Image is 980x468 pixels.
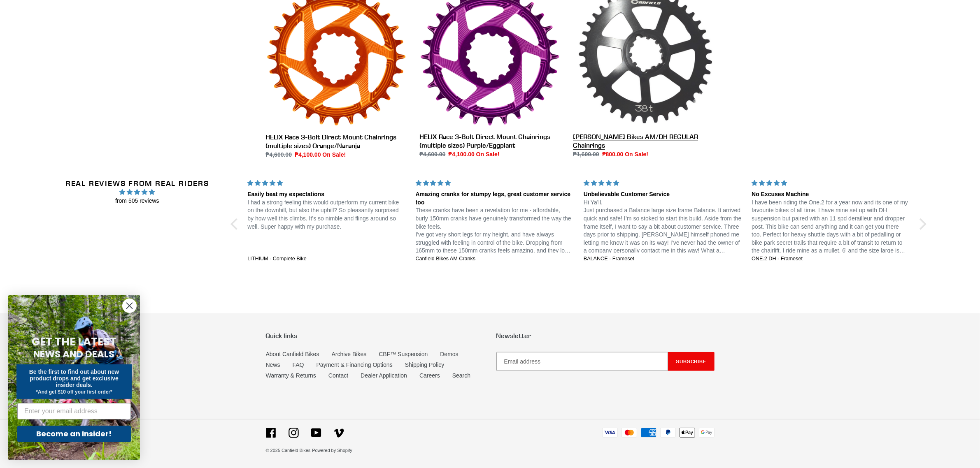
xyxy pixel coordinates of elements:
div: 5 stars [416,179,574,188]
button: Subscribe [668,352,715,371]
div: No Excuses Machine [752,190,910,199]
p: Quick links [266,332,484,340]
button: Close dialog [122,299,137,313]
div: 5 stars [752,179,910,188]
a: LITHIUM - Complete Bike [247,255,405,263]
a: Canfield Bikes AM Cranks [416,255,574,263]
a: BALANCE - Frameset [584,255,742,263]
a: News [266,361,280,368]
a: Careers [419,372,440,379]
a: CBF™ Suspension [379,351,428,357]
div: Easily beat my expectations [247,190,405,199]
a: Powered by Shopify [312,448,352,453]
a: Shipping Policy [405,361,445,368]
span: NEWS AND DEALS [34,348,115,361]
a: Archive Bikes [331,351,366,357]
h2: Real Reviews from Real Riders [49,179,226,188]
p: I had a strong feeling this would outperform my current bike on the downhill, but also the uphill... [247,199,405,231]
span: 4.96 stars [49,188,226,197]
input: Email address [496,352,668,371]
a: Dealer Application [361,372,407,379]
a: Warranty & Returns [266,372,316,379]
a: About Canfield Bikes [266,351,319,357]
small: © 2025, [266,448,311,453]
div: 5 stars [247,179,405,188]
a: Payment & Financing Options [317,361,393,368]
a: Demos [440,351,458,357]
input: Enter your email address [17,403,131,419]
div: 5 stars [584,179,742,188]
span: Be the first to find out about new product drops and get exclusive insider deals. [29,368,119,388]
div: Amazing cranks for stumpy legs, great customer service too [416,190,574,206]
span: Subscribe [676,358,707,364]
div: Unbelievable Customer Service [584,190,742,199]
a: ONE.2 DH - Frameset [752,255,910,263]
span: from 505 reviews [49,197,226,205]
a: FAQ [293,361,304,368]
button: Become an Insider! [17,426,131,442]
a: Contact [328,372,348,379]
p: Newsletter [496,332,715,340]
span: *And get $10 off your first order* [36,389,112,395]
a: Search [452,372,470,379]
a: Canfield Bikes [282,448,310,453]
p: I have been riding the One.2 for a year now and its one of my favourite bikes of all time. I have... [752,199,910,255]
span: GET THE LATEST [32,334,116,349]
p: These cranks have been a revelation for me - affordable, burly 150mm cranks have genuinely transf... [416,206,574,255]
p: Hi Ya’ll. Just purchased a Balance large size frame Balance. It arrived quick and safe! I’m so st... [584,199,742,255]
